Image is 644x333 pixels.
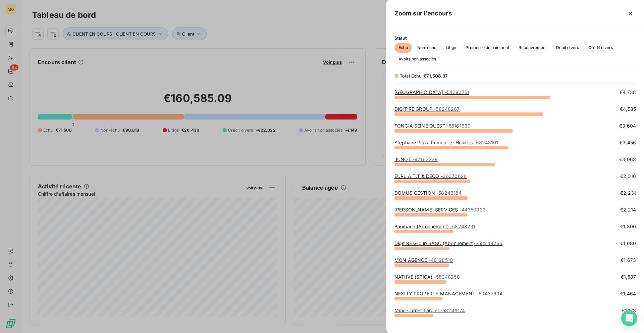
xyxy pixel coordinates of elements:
span: €4,535 [620,106,636,112]
span: - 58248101 [474,140,498,145]
span: - 58248267 [434,106,460,112]
button: Non-échu [413,43,440,53]
a: NEXITY PROPERTY MANAGEMENT [394,291,502,296]
div: grid [386,88,644,325]
button: Débit divers [552,43,583,53]
a: DOMUS GESTION [394,190,462,196]
span: €3,456 [620,139,636,146]
span: €1,464 [620,290,636,297]
span: €1,800 [620,223,636,230]
span: - 50437694 [477,291,502,296]
a: Stephane Plaza Immobilier Houilles [394,140,498,145]
span: - 58248231 [450,224,475,229]
span: - 36370628 [441,173,467,179]
span: - 58248184 [436,190,462,196]
span: €4,738 [620,89,636,96]
button: Échu [394,43,412,53]
span: €3,604 [619,123,636,129]
button: Litige [442,43,460,53]
button: Avoirs non associés [394,54,440,64]
span: - 58248266 [476,240,502,246]
a: EURL A.T.T & DECO [394,173,467,179]
a: NATIIVE (SPICA) [394,274,460,280]
span: - 58248258 [434,274,460,280]
a: JUNOT [394,156,438,162]
a: DIGIT RE GROUP [394,106,460,112]
span: - 50153918 [435,324,459,330]
a: Baumann (Abonnement) [394,224,476,229]
span: Total Échu [400,73,422,79]
a: Mme Carrier Larcier [394,307,465,313]
button: Crédit divers [584,43,617,53]
button: Promesse de paiement [462,43,513,53]
h5: Zoom sur l’encours [394,9,452,18]
span: - 48198510 [429,257,453,263]
span: €1,178 [622,307,636,314]
span: €2,231 [620,190,636,196]
a: Digit RE Group SASU (Abonnement) [394,240,502,246]
span: €3,063 [619,156,636,163]
span: - 47163339 [413,156,438,162]
span: - 54292751 [445,89,469,95]
span: €2,316 [620,173,636,180]
span: €71,508.37 [423,73,448,79]
span: - 58248174 [440,307,465,313]
button: Recouvrement [515,43,551,53]
div: Open Intercom Messenger [621,310,637,326]
span: €2,214 [620,206,636,213]
a: MON AGENCE [394,257,453,263]
span: €1,587 [621,274,636,280]
span: - 44350022 [459,207,485,212]
span: Statut [394,35,636,41]
span: €1,680 [620,240,636,247]
a: [PERSON_NAME] SERVICES [394,207,486,212]
a: FONCIA SEINE OUEST [394,123,471,129]
span: €1,673 [621,257,636,264]
a: D&C EVOLUTION [394,324,459,330]
span: - 55161869 [447,123,471,129]
a: [GEOGRAPHIC_DATA] [394,89,469,95]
